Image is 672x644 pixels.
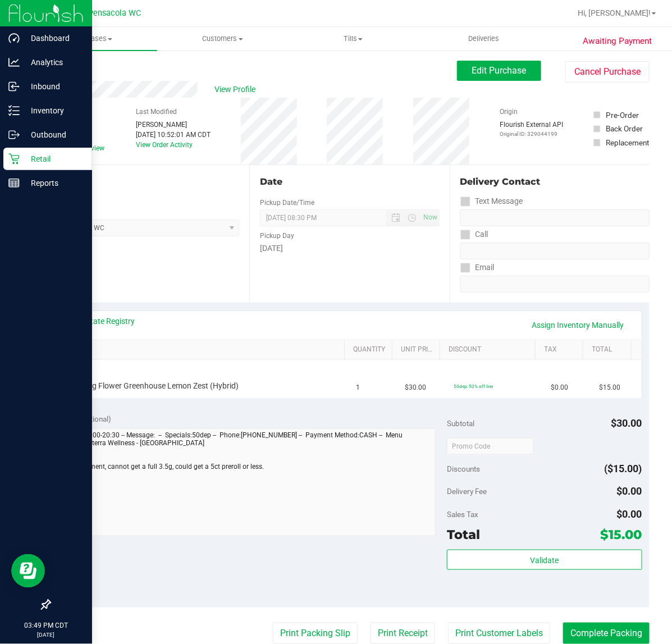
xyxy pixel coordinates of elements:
[447,550,642,570] button: Validate
[5,620,87,631] p: 03:49 PM CDT
[447,487,487,496] span: Delivery Fee
[460,259,495,276] label: Email
[606,137,649,148] div: Replacement
[606,109,639,121] div: Pre-Order
[5,631,87,639] p: [DATE]
[460,226,488,243] label: Call
[405,382,426,393] span: $30.00
[611,417,642,429] span: $30.00
[8,81,20,92] inline-svg: Inbound
[20,104,87,117] p: Inventory
[460,243,650,259] input: Format: (999) 999-9999
[447,438,534,455] input: Promo Code
[136,130,211,140] div: [DATE] 10:52:01 AM CDT
[273,623,358,644] button: Print Packing Slip
[606,123,643,134] div: Back Order
[260,231,294,241] label: Pickup Day
[20,152,87,166] p: Retail
[260,243,439,254] div: [DATE]
[530,556,559,565] span: Validate
[8,33,20,44] inline-svg: Dashboard
[70,381,239,391] span: FD 3.5g Flower Greenhouse Lemon Zest (Hybrid)
[260,175,439,189] div: Date
[20,31,87,45] p: Dashboard
[447,527,480,542] span: Total
[214,84,259,95] span: View Profile
[88,8,141,18] span: Pensacola WC
[8,105,20,116] inline-svg: Inventory
[136,107,177,117] label: Last Modified
[8,57,20,68] inline-svg: Analytics
[460,193,523,209] label: Text Message
[418,27,548,51] a: Deliveries
[545,345,579,354] a: Tax
[565,61,650,83] button: Cancel Purchase
[20,80,87,93] p: Inbound
[500,107,518,117] label: Origin
[8,129,20,140] inline-svg: Outbound
[20,56,87,69] p: Analytics
[157,27,287,51] a: Customers
[11,554,45,588] iframe: Resource center
[356,382,360,393] span: 1
[617,485,642,497] span: $0.00
[447,419,474,428] span: Subtotal
[158,34,287,44] span: Customers
[457,61,541,81] button: Edit Purchase
[500,130,563,138] p: Original ID: 329044199
[525,316,632,335] a: Assign Inventory Manually
[551,382,568,393] span: $0.00
[460,175,650,189] div: Delivery Contact
[136,120,211,130] div: [PERSON_NAME]
[136,141,193,149] a: View Order Activity
[8,177,20,189] inline-svg: Reports
[288,27,418,51] a: Tills
[27,27,157,51] a: Purchases
[500,120,563,138] div: Flourish External API
[617,508,642,520] span: $0.00
[578,8,651,17] span: Hi, [PERSON_NAME]!
[583,35,652,48] span: Awaiting Payment
[20,176,87,190] p: Reports
[27,34,157,44] span: Purchases
[601,527,642,542] span: $15.00
[454,383,493,389] span: 50dep: 50% off line
[447,510,478,519] span: Sales Tax
[49,175,239,189] div: Location
[472,65,527,76] span: Edit Purchase
[289,34,418,44] span: Tills
[605,463,642,474] span: ($15.00)
[20,128,87,141] p: Outbound
[449,345,532,354] a: Discount
[353,345,387,354] a: Quantity
[563,623,650,644] button: Complete Packing
[371,623,435,644] button: Print Receipt
[66,345,340,354] a: SKU
[260,198,314,208] label: Pickup Date/Time
[453,34,514,44] span: Deliveries
[447,459,480,479] span: Discounts
[401,345,436,354] a: Unit Price
[448,623,550,644] button: Print Customer Labels
[460,209,650,226] input: Format: (999) 999-9999
[8,153,20,165] inline-svg: Retail
[600,382,621,393] span: $15.00
[592,345,627,354] a: Total
[68,316,135,327] a: View State Registry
